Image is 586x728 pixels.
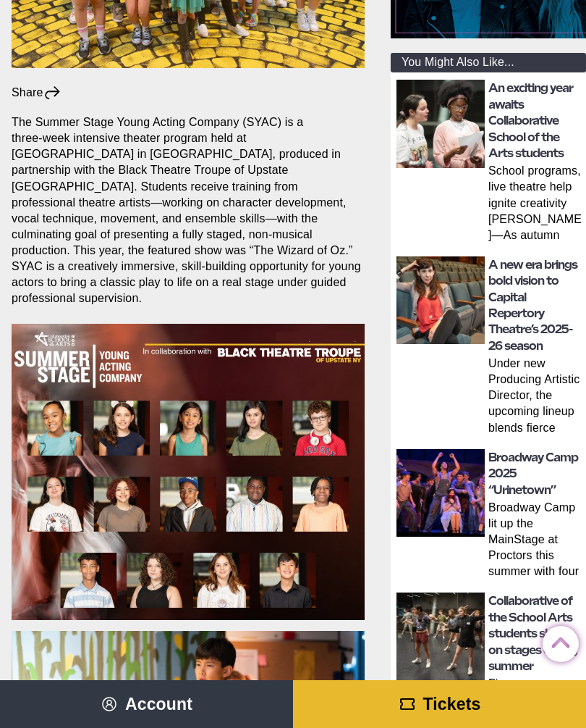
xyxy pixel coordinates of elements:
[391,53,586,72] div: You Might Also Like...
[12,85,61,101] div: Share
[396,256,485,345] img: thumbnail: A new era brings bold vision to Capital Repertory Theatre’s 2025-26 season
[488,356,582,438] p: Under new Producing Artistic Director, the upcoming lineup blends fierce humor and dazzling theat...
[12,114,365,306] p: The Summer Stage Young Acting Company (SYAC) is a three‑week intensive theater program held at [G...
[488,451,578,497] a: Broadway Camp 2025 “Urinetown”
[488,594,577,673] a: Collaborative of the School Arts students shine on stages during summer
[488,81,573,160] a: An exciting year awaits Collaborative School of the Arts students
[488,258,577,353] a: A new era brings bold vision to Capital Repertory Theatre’s 2025-26 season
[396,80,485,168] img: thumbnail: An exciting year awaits Collaborative School of the Arts students
[543,627,572,656] a: Back to Top
[488,500,582,582] p: Broadway Camp lit up the MainStage at Proctors this summer with four weeks of singing, dancing, a...
[396,593,485,681] img: thumbnail: Collaborative of the School Arts students shine on stages during summer
[396,449,485,537] img: thumbnail: Broadway Camp 2025 “Urinetown”
[293,680,586,728] a: Tickets
[488,163,582,246] p: School programs, live theatre help ignite creativity [PERSON_NAME]—As autumn creeps in and classe...
[125,695,192,714] span: Account
[423,695,481,714] span: Tickets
